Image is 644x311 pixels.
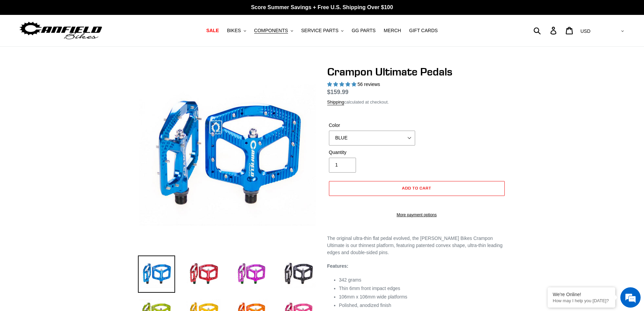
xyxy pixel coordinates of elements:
[203,26,222,35] a: SALE
[339,302,506,309] li: Polished, anodized finish
[185,256,222,293] img: Load image into Gallery viewer, Crampon Ultimate Pedals
[537,23,554,38] input: Search
[327,99,344,105] a: Shipping
[339,285,506,292] li: Thin 6mm front impact edges
[254,28,288,34] span: COMPONENTS
[327,99,506,106] div: calculated at checkout.
[329,212,505,218] a: More payment options
[406,26,441,35] a: GIFT CARDS
[384,28,401,34] span: MERCH
[553,298,610,303] p: How may I help you today?
[327,82,358,87] span: 4.95 stars
[352,28,376,34] span: GG PARTS
[327,235,506,256] p: The original ultra-thin flat pedal evolved, the [PERSON_NAME] Bikes Crampon Ultimate is our thinn...
[327,65,506,78] h1: Crampon Ultimate Pedals
[233,256,270,293] img: Load image into Gallery viewer, Crampon Ultimate Pedals
[329,149,415,156] label: Quantity
[329,122,415,129] label: Color
[327,263,349,269] strong: Features:
[19,20,103,41] img: Canfield Bikes
[329,181,505,196] button: Add to cart
[380,26,404,35] a: MERCH
[339,276,506,284] li: 342 grams
[206,28,219,34] span: SALE
[553,292,610,297] div: We're Online!
[223,26,249,35] button: BIKES
[301,28,338,34] span: SERVICE PARTS
[251,26,296,35] button: COMPONENTS
[348,26,379,35] a: GG PARTS
[139,67,316,243] img: Crampon Ultimate Pedals
[402,185,431,191] span: Add to cart
[227,28,241,34] span: BIKES
[280,256,317,293] img: Load image into Gallery viewer, Crampon Ultimate Pedals
[327,89,349,95] span: $159.99
[138,256,175,293] img: Load image into Gallery viewer, Crampon Ultimate Pedals
[298,26,347,35] button: SERVICE PARTS
[339,293,506,301] li: 106mm x 106mm wide platforms
[409,28,438,34] span: GIFT CARDS
[357,82,380,87] span: 56 reviews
